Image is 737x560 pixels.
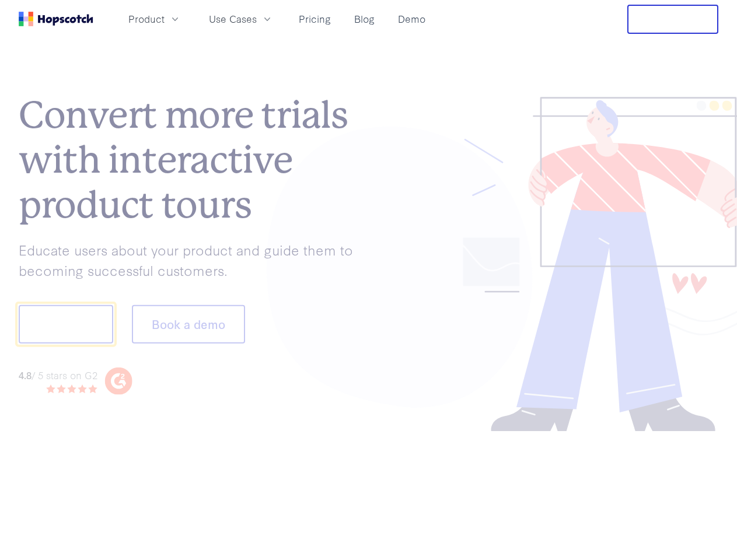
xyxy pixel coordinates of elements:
[128,12,165,26] span: Product
[294,9,336,29] a: Pricing
[209,12,257,26] span: Use Cases
[121,9,188,29] button: Product
[19,93,369,228] h1: Convert more trials with interactive product tours
[19,240,369,280] p: Educate users about your product and guide them to becoming successful customers.
[132,305,245,344] button: Book a demo
[19,367,32,381] strong: 4.8
[393,9,430,29] a: Demo
[350,9,379,29] a: Blog
[19,305,113,344] button: Show me!
[202,9,280,29] button: Use Cases
[19,367,97,382] div: / 5 stars on G2
[627,5,718,34] button: Free Trial
[19,12,93,26] a: Home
